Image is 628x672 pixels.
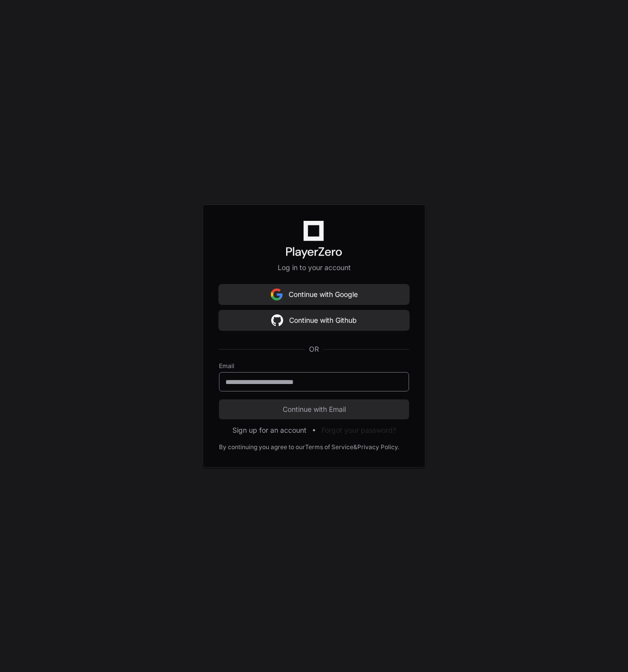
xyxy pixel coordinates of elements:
div: By continuing you agree to our [219,443,305,451]
a: Terms of Service [305,443,353,451]
p: Log in to your account [219,263,409,273]
label: Email [219,362,409,370]
button: Continue with Google [219,285,409,304]
img: Sign in with google [271,310,283,330]
span: Continue with Email [219,404,409,414]
img: Sign in with google [271,285,283,304]
span: OR [305,344,323,354]
button: Sign up for an account [232,425,307,435]
button: Continue with Github [219,310,409,330]
a: Privacy Policy. [357,443,399,451]
button: Continue with Email [219,399,409,419]
div: & [353,443,357,451]
button: Forgot your password? [321,425,396,435]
